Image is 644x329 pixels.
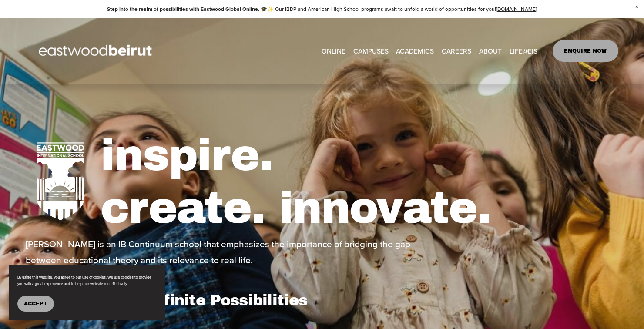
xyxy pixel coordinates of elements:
[101,129,618,235] h1: inspire. create. innovate.
[442,44,471,57] a: CAREERS
[17,274,157,287] p: By using this website, you agree to our use of cookies. We use cookies to provide you with a grea...
[510,45,537,57] span: LIFE@EIS
[322,44,345,57] a: ONLINE
[396,45,434,57] span: ACADEMICS
[9,265,165,320] section: Cookie banner
[26,291,319,309] h1: One IB School, Infinite Possibilities
[479,45,502,57] span: ABOUT
[17,296,54,312] button: Accept
[396,44,434,57] a: folder dropdown
[553,40,618,62] a: ENQUIRE NOW
[496,5,537,13] a: [DOMAIN_NAME]
[479,44,502,57] a: folder dropdown
[353,44,389,57] a: folder dropdown
[510,44,537,57] a: folder dropdown
[26,236,444,269] p: [PERSON_NAME] is an IB Continuum school that emphasizes the importance of bridging the gap betwee...
[353,45,389,57] span: CAMPUSES
[24,301,47,307] span: Accept
[26,29,168,73] img: EastwoodIS Global Site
